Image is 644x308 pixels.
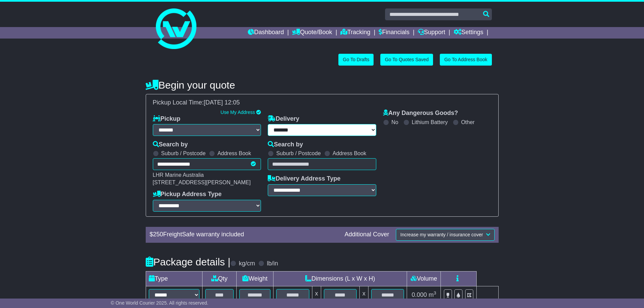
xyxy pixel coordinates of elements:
[204,99,240,106] span: [DATE] 12:05
[111,300,209,306] span: © One World Courier 2025. All rights reserved.
[268,115,299,123] label: Delivery
[412,119,448,125] label: Lithium Battery
[276,150,321,157] label: Suburb / Postcode
[153,180,251,185] span: [STREET_ADDRESS][PERSON_NAME]
[418,27,445,39] a: Support
[202,271,237,286] td: Qty
[248,27,284,39] a: Dashboard
[217,150,251,157] label: Address Book
[434,290,436,295] sup: 3
[379,27,409,39] a: Financials
[396,229,494,241] button: Increase my warranty / insurance cover
[407,271,441,286] td: Volume
[146,271,202,286] td: Type
[237,271,273,286] td: Weight
[220,110,255,115] a: Use My Address
[239,260,255,267] label: kg/cm
[153,115,181,123] label: Pickup
[380,54,433,66] a: Go To Quotes Saved
[161,150,206,157] label: Suburb / Postcode
[146,231,341,238] div: $ FreightSafe warranty included
[153,231,163,238] span: 250
[333,150,366,157] label: Address Book
[312,286,321,304] td: x
[461,119,475,125] label: Other
[153,191,222,198] label: Pickup Address Type
[153,141,188,148] label: Search by
[146,79,499,91] h4: Begin your quote
[391,119,398,125] label: No
[454,27,483,39] a: Settings
[383,110,458,117] label: Any Dangerous Goods?
[341,231,392,238] div: Additional Cover
[149,99,495,106] div: Pickup Local Time:
[429,291,436,298] span: m
[273,271,407,286] td: Dimensions (L x W x H)
[292,27,332,39] a: Quote/Book
[153,172,204,178] span: LHR Marine Australia
[267,260,278,267] label: lb/in
[268,175,340,183] label: Delivery Address Type
[412,291,427,298] span: 0.000
[340,27,370,39] a: Tracking
[360,286,368,304] td: x
[146,256,231,267] h4: Package details |
[400,232,483,237] span: Increase my warranty / insurance cover
[338,54,374,66] a: Go To Drafts
[268,141,303,148] label: Search by
[440,54,492,66] a: Go To Address Book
